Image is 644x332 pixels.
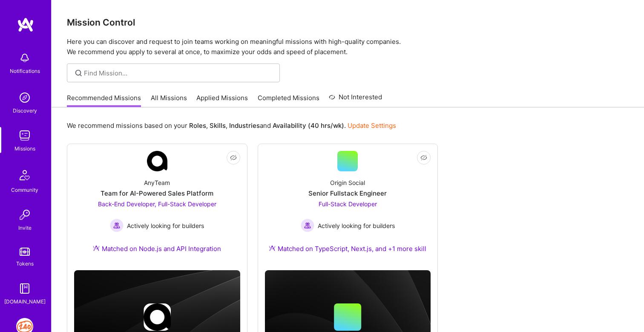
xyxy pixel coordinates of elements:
img: Company Logo [147,151,167,171]
img: bell [16,49,33,66]
a: Not Interested [329,92,382,107]
i: icon EyeClosed [230,154,237,161]
img: teamwork [16,127,33,144]
div: Community [11,185,38,194]
a: Applied Missions [196,93,248,107]
span: Actively looking for builders [318,221,395,230]
span: Back-End Developer, Full-Stack Developer [98,200,216,208]
a: All Missions [151,93,187,107]
img: guide book [16,280,33,297]
img: logo [17,17,34,32]
div: Discovery [13,106,37,115]
div: Tokens [16,259,34,268]
a: Recommended Missions [67,93,141,107]
div: Matched on TypeScript, Next.js, and +1 more skill [269,244,426,253]
span: Actively looking for builders [127,221,204,230]
img: Ateam Purple Icon [93,245,100,251]
div: Notifications [10,66,40,75]
i: icon SearchGrey [74,68,83,78]
div: Invite [18,223,32,232]
img: Invite [16,206,33,223]
div: [DOMAIN_NAME] [4,297,46,306]
a: Origin SocialSenior Fullstack EngineerFull-Stack Developer Actively looking for buildersActively ... [265,151,431,263]
img: Actively looking for builders [301,219,314,232]
b: Industries [229,121,260,130]
p: We recommend missions based on your , , and . [67,121,396,130]
img: tokens [20,248,30,256]
h3: Mission Control [67,17,629,28]
div: AnyTeam [144,178,170,187]
a: Company LogoAnyTeamTeam for AI-Powered Sales PlatformBack-End Developer, Full-Stack Developer Act... [74,151,240,263]
div: Team for AI-Powered Sales Platform [101,189,213,198]
b: Skills [210,121,226,130]
p: Here you can discover and request to join teams working on meaningful missions with high-quality ... [67,37,629,57]
div: Missions [14,144,35,153]
input: Find Mission... [84,69,273,78]
span: Full-Stack Developer [319,200,377,208]
a: Completed Missions [258,93,319,107]
img: discovery [16,89,33,106]
img: Actively looking for builders [110,219,124,232]
div: Origin Social [330,178,365,187]
img: Community [14,165,35,185]
b: Availability (40 hrs/wk) [273,121,344,130]
div: Matched on Node.js and API Integration [93,244,221,253]
div: Senior Fullstack Engineer [308,189,387,198]
b: Roles [189,121,206,130]
i: icon EyeClosed [420,154,427,161]
img: Company logo [144,303,171,331]
img: Ateam Purple Icon [269,245,276,251]
a: Update Settings [348,121,396,130]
